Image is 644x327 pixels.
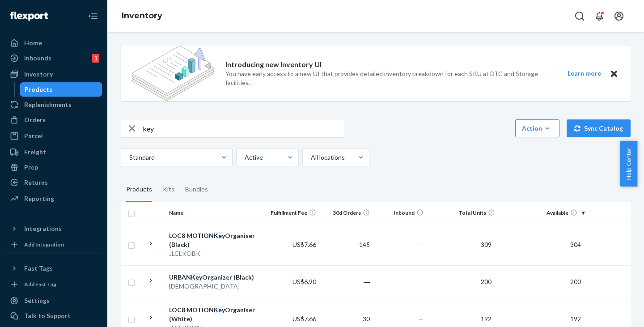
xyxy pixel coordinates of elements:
[24,264,53,273] div: Fast Tags
[5,67,102,81] a: Inventory
[185,177,208,202] div: Bundles
[515,119,559,137] button: Action
[5,293,102,308] a: Settings
[244,153,245,162] input: Active
[567,119,631,137] button: Sync Catalog
[567,241,585,248] span: 304
[610,7,628,25] button: Open account menu
[128,153,129,162] input: Standard
[320,202,373,224] th: 30d Orders
[24,280,56,288] div: Add Fast Tag
[214,306,225,314] em: Key
[24,100,72,109] div: Replenishments
[24,311,71,320] div: Talk to Support
[24,54,51,63] div: Inbounds
[165,202,266,224] th: Name
[5,145,102,159] a: Freight
[225,59,322,70] p: Introducing new Inventory UI
[620,141,637,187] button: Help Center
[320,265,373,298] td: ―
[5,98,102,112] a: Replenishments
[5,175,102,190] a: Returns
[114,3,169,29] ol: breadcrumbs
[266,202,320,224] th: Fulfillment Fee
[10,12,48,21] img: Flexport logo
[292,241,316,248] span: US$7.66
[5,36,102,50] a: Home
[522,124,553,133] div: Action
[24,194,54,203] div: Reporting
[169,249,263,258] div: JLCLKOBK
[477,315,495,323] span: 192
[169,306,263,323] div: LOC8 MOTION Organiser (White)
[24,163,38,172] div: Prep
[24,296,50,305] div: Settings
[373,202,427,224] th: Inbound
[5,113,102,127] a: Orders
[5,221,102,236] button: Integrations
[5,160,102,174] a: Prep
[169,231,263,249] div: LOC8 MOTION Organiser (Black)
[5,239,102,250] a: Add Integration
[5,51,102,65] a: Inbounds1
[427,202,499,224] th: Total Units
[122,11,162,21] a: Inventory
[24,38,42,47] div: Home
[92,54,99,63] div: 1
[24,70,53,79] div: Inventory
[126,177,152,202] div: Products
[24,148,46,157] div: Freight
[418,315,424,323] span: —
[5,129,102,143] a: Parcel
[214,232,225,239] em: Key
[143,119,344,137] input: Search inventory by name or sku
[5,279,102,290] a: Add Fast Tag
[24,115,46,124] div: Orders
[562,68,606,79] button: Learn more
[567,278,585,285] span: 200
[24,178,48,187] div: Returns
[131,46,215,101] img: new-reports-banner-icon.82668bd98b6a51aee86340f2a7b77ae3.png
[24,241,64,248] div: Add Integration
[191,273,202,281] em: Key
[499,202,588,224] th: Available
[418,278,424,285] span: —
[169,282,263,291] div: [DEMOGRAPHIC_DATA]
[24,132,43,140] div: Parcel
[567,315,585,323] span: 192
[20,82,102,97] a: Products
[320,224,373,265] td: 145
[477,241,495,248] span: 309
[84,7,102,25] button: Close Navigation
[5,309,102,323] a: Talk to Support
[418,241,424,248] span: —
[163,177,174,202] div: Kits
[25,85,52,94] div: Products
[5,191,102,206] a: Reporting
[477,278,495,285] span: 200
[292,315,316,323] span: US$7.66
[5,261,102,276] button: Fast Tags
[608,68,620,79] button: Close
[310,153,311,162] input: All locations
[225,69,551,87] p: You have early access to a new UI that provides detailed inventory breakdown for each SKU at DTC ...
[24,224,62,233] div: Integrations
[292,278,316,285] span: US$6.90
[169,273,263,282] div: URBAN Organizer (Black)
[590,7,608,25] button: Open notifications
[571,7,589,25] button: Open Search Box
